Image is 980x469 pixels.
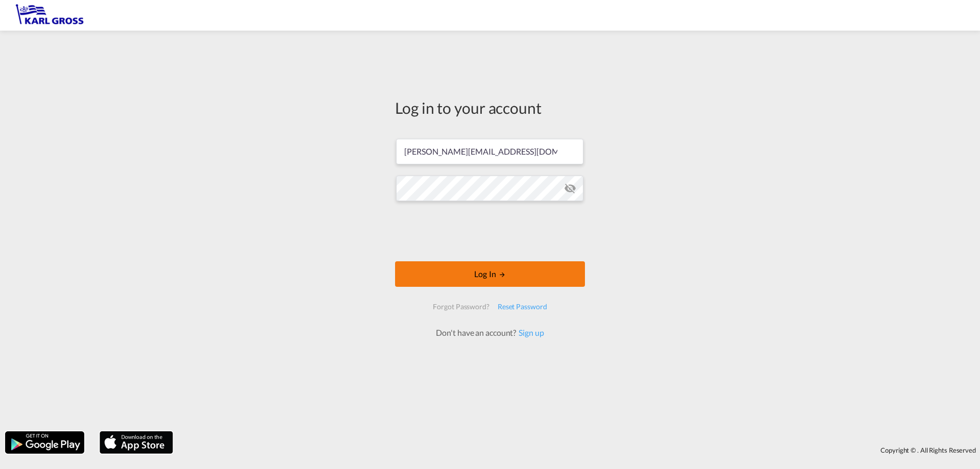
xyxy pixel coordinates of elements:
input: Enter email/phone number [396,139,583,164]
div: Forgot Password? [429,298,493,316]
md-icon: icon-eye-off [564,182,576,194]
div: Copyright © . All Rights Reserved [178,441,980,459]
img: 3269c73066d711f095e541db4db89301.png [15,4,84,27]
a: Sign up [516,328,544,337]
div: Reset Password [494,298,551,316]
div: Don't have an account? [425,327,555,338]
img: apple.png [99,430,174,455]
img: google.png [4,430,85,455]
iframe: reCAPTCHA [412,211,568,251]
div: Log in to your account [395,97,585,118]
button: LOGIN [395,261,585,287]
